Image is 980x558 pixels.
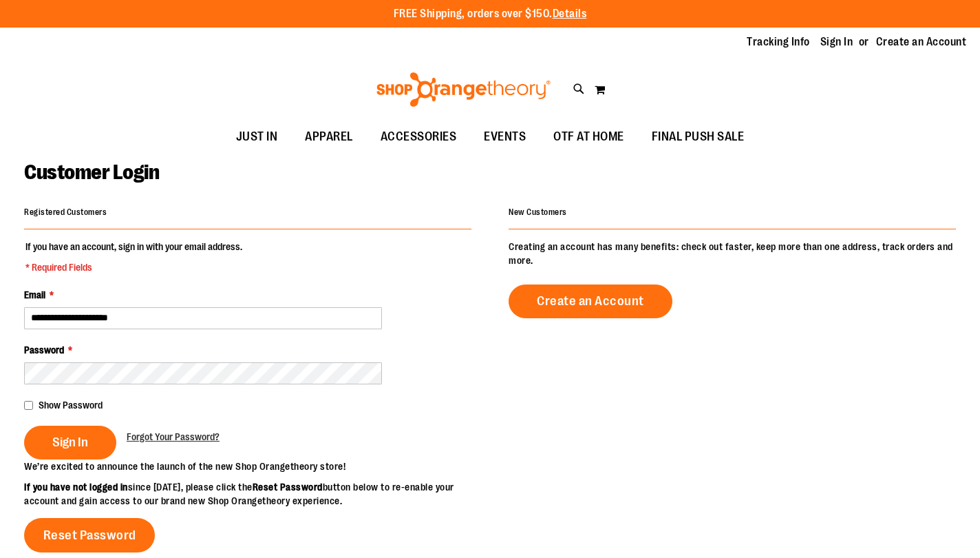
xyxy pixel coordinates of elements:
span: Reset Password [43,528,136,543]
span: Show Password [39,400,103,411]
span: OTF AT HOME [553,121,624,152]
a: ACCESSORIES [367,121,471,153]
span: JUST IN [236,121,278,152]
a: Reset Password [24,518,155,552]
span: Email [24,289,45,300]
span: Password [24,344,64,355]
legend: If you have an account, sign in with your email address. [24,240,244,274]
a: APPAREL [291,121,367,153]
a: JUST IN [222,121,292,153]
span: Forgot Your Password? [127,431,220,442]
span: EVENTS [484,121,526,152]
a: Create an Account [509,285,672,318]
strong: Reset Password [253,482,323,493]
strong: New Customers [509,207,567,217]
p: Creating an account has many benefits: check out faster, keep more than one address, track orders... [509,240,956,267]
span: ACCESSORIES [381,121,457,152]
a: FINAL PUSH SALE [638,121,758,153]
strong: If you have not logged in [24,482,128,493]
strong: Registered Customers [24,207,107,217]
p: FREE Shipping, orders over $150. [394,6,587,22]
img: Shop Orangetheory [374,72,553,107]
span: APPAREL [305,121,353,152]
a: EVENTS [470,121,540,153]
a: Sign In [820,34,853,50]
button: Sign In [24,426,116,459]
a: Forgot Your Password? [127,430,220,444]
p: We’re excited to announce the launch of the new Shop Orangetheory store! [24,459,490,473]
a: Create an Account [876,34,967,50]
span: * Required Fields [25,260,242,274]
span: FINAL PUSH SALE [652,121,745,152]
span: Sign In [52,435,88,450]
a: OTF AT HOME [540,121,638,153]
p: since [DATE], please click the button below to re-enable your account and gain access to our bran... [24,480,490,508]
span: Create an Account [537,293,644,309]
a: Details [553,8,587,20]
a: Tracking Info [747,34,810,50]
span: Customer Login [24,161,159,184]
